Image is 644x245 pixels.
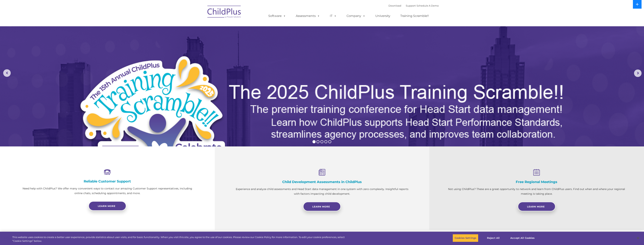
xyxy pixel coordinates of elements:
div: This website uses cookies to create a better user experience, provide statistics about user visit... [12,235,354,243]
span: Learn more [98,205,115,207]
a: IT [326,12,340,20]
button: Accept All Cookies [508,234,537,242]
button: Cookies Settings [453,234,478,242]
a: Support [406,4,416,7]
p: Not using ChildPlus? These are a great opportunity to network and learn from ChildPlus users. Fin... [448,187,625,196]
span: Learn More [312,205,330,208]
a: Training Scramble!! [397,12,432,20]
button: Close [634,234,642,242]
h4: Free Regional Meetings [448,180,625,184]
a: Learn More [518,202,555,211]
a: Download [388,4,401,7]
a: Schedule A Demo [416,4,439,7]
a: Assessments [292,12,324,20]
a: Learn more [89,201,126,211]
a: Company [343,12,369,20]
a: Software [265,12,290,20]
a: Learn More [303,202,341,211]
h4: Child Development Assessments in ChildPlus [234,180,411,184]
img: ChildPlus by Procare Solutions [206,3,243,22]
span: Learn More [527,205,545,208]
font: | [388,4,439,7]
span: Last name [52,25,64,28]
span: Phone number [52,40,68,43]
a: University [372,12,394,20]
h4: Reliable Customer Support [19,179,196,183]
button: Reject All [482,234,505,242]
p: Experience and analyze child assessments and Head Start data management in one system with zero c... [234,187,411,196]
p: Need help with ChildPlus? We offer many convenient ways to contact our amazing Customer Support r... [19,186,196,196]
